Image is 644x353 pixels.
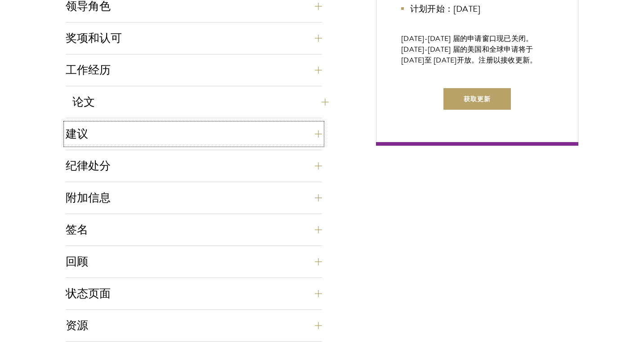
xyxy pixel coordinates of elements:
button: 论文 [72,91,329,113]
span: [DATE]-[DATE] 届的申请窗口现已关闭。[DATE]-[DATE] 届的美国和全球申请将于 [DATE]至 [DATE]开放。注册以接收更新。 [401,33,537,66]
button: 签名 [66,219,322,241]
button: 奖项和认可 [66,27,322,49]
button: 回顾 [66,251,322,273]
li: 计划开始：[DATE] [401,2,553,15]
button: 资源 [66,315,322,336]
button: 状态页面 [66,283,322,304]
button: 获取更新 [443,88,511,110]
button: 建议 [66,123,322,145]
button: 纪律处分 [66,155,322,177]
button: 工作经历 [66,59,322,81]
button: 附加信息 [66,187,322,209]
